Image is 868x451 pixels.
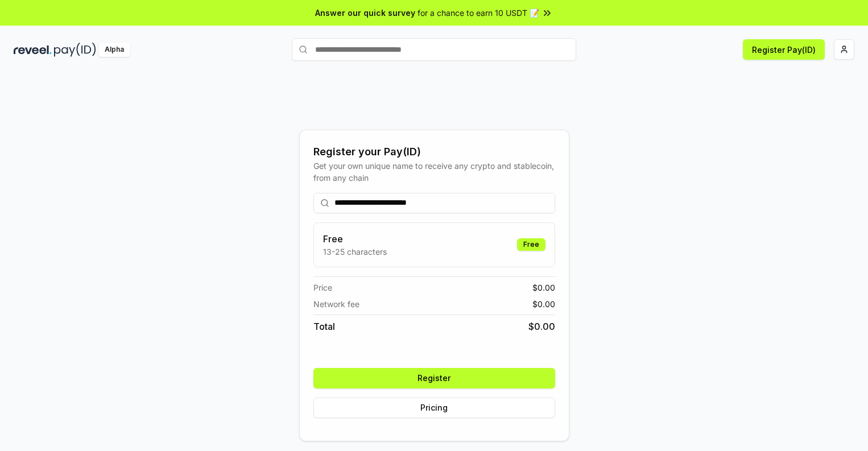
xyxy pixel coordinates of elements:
[313,368,555,388] button: Register
[313,160,555,184] div: Get your own unique name to receive any crypto and stablecoin, from any chain
[313,144,555,160] div: Register your Pay(ID)
[517,238,545,251] div: Free
[313,320,335,333] span: Total
[313,298,359,310] span: Network fee
[418,7,539,19] span: for a chance to earn 10 USDT 📝
[528,320,555,333] span: $ 0.00
[532,298,555,310] span: $ 0.00
[743,39,825,60] button: Register Pay(ID)
[98,43,130,57] div: Alpha
[54,43,96,57] img: pay_id
[313,282,332,293] span: Price
[532,282,555,293] span: $ 0.00
[315,7,415,19] span: Answer our quick survey
[14,43,52,57] img: reveel_dark
[323,232,387,246] h3: Free
[323,246,387,258] p: 13-25 characters
[313,398,555,418] button: Pricing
